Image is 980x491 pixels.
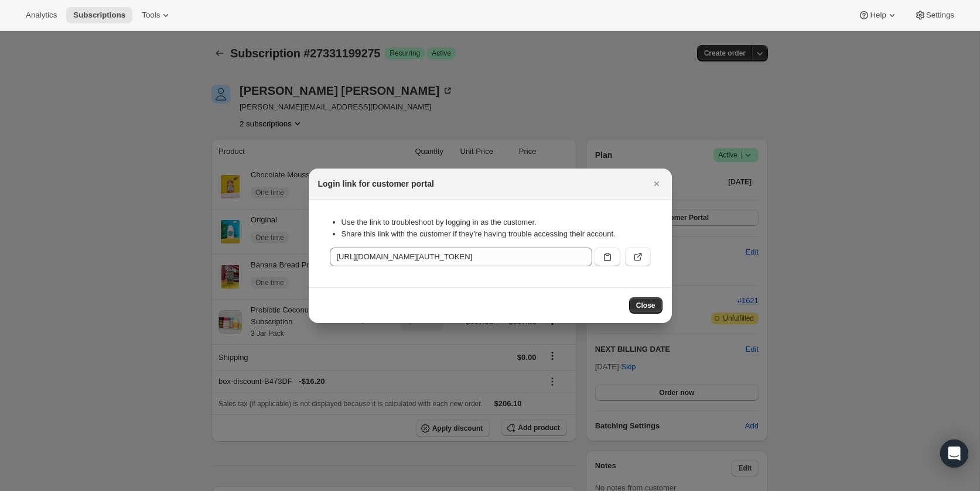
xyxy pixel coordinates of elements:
[66,7,132,23] button: Subscriptions
[648,176,665,192] button: Close
[26,11,57,20] span: Analytics
[342,217,651,228] li: Use the link to troubleshoot by logging in as the customer.
[636,301,655,310] span: Close
[318,178,434,190] h2: Login link for customer portal
[342,228,651,240] li: Share this link with the customer if they’re having trouble accessing their account.
[870,11,886,20] span: Help
[142,11,160,20] span: Tools
[19,7,64,23] button: Analytics
[940,440,968,468] div: Open Intercom Messenger
[851,7,904,23] button: Help
[73,11,125,20] span: Subscriptions
[907,7,961,23] button: Settings
[135,7,179,23] button: Tools
[926,11,954,20] span: Settings
[629,297,663,314] button: Close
